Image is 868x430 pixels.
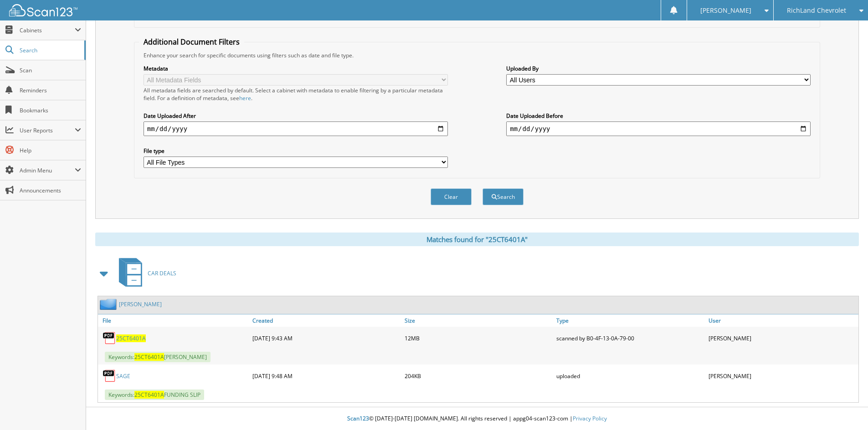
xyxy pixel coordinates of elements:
div: Matches found for "25CT6401A" [95,233,859,246]
span: Cabinets [20,26,75,34]
label: File type [144,147,448,155]
div: All metadata fields are searched by default. Select a cabinet with metadata to enable filtering b... [144,86,448,102]
img: PDF.png [103,331,116,345]
label: Uploaded By [506,65,811,72]
span: User Reports [20,126,75,134]
span: Scan123 [347,415,369,422]
a: [PERSON_NAME] [119,300,162,308]
span: Keywords: [PERSON_NAME] [105,352,211,362]
div: [PERSON_NAME] [706,329,858,347]
div: [PERSON_NAME] [706,367,858,385]
div: scanned by B0-4F-13-0A-79-00 [554,329,706,347]
span: 25CT6401A [134,353,164,361]
span: Announcements [20,187,81,194]
iframe: Chat Widget [822,386,868,430]
span: 25CT6401A [134,391,164,399]
div: 204KB [402,367,555,385]
span: Scan [20,66,81,74]
div: [DATE] 9:48 AM [250,367,402,385]
img: scan123-logo-white.svg [9,4,77,16]
a: File [98,314,250,327]
img: folder2.png [100,298,119,310]
span: Reminders [20,86,81,94]
span: [PERSON_NAME] [700,8,751,13]
legend: Additional Document Filters [139,37,244,47]
span: Bookmarks [20,106,81,114]
span: Admin Menu [20,167,75,174]
input: start [144,121,448,136]
a: 25CT6401A [116,334,146,342]
a: here [239,94,251,102]
button: Clear [431,188,472,205]
div: Enhance your search for specific documents using filters such as date and file type. [139,51,815,59]
div: [DATE] 9:43 AM [250,329,402,347]
span: CAR DEALS [148,269,176,277]
input: end [506,121,811,136]
button: Search [483,188,524,205]
a: User [706,314,858,327]
a: SAGE [116,372,130,380]
span: RichLand Chevrolet [787,8,846,13]
label: Metadata [144,65,448,72]
a: CAR DEALS [113,255,176,291]
a: Created [250,314,402,327]
div: © [DATE]-[DATE] [DOMAIN_NAME]. All rights reserved | appg04-scan123-com | [86,408,868,430]
a: Privacy Policy [573,415,607,422]
div: 12MB [402,329,555,347]
span: Keywords: FUNDING SLIP [105,390,204,400]
label: Date Uploaded Before [506,112,811,120]
div: uploaded [554,367,706,385]
span: Search [20,46,80,54]
span: Help [20,147,81,154]
a: Type [554,314,706,327]
img: PDF.png [103,369,116,383]
a: Size [402,314,555,327]
label: Date Uploaded After [144,112,448,120]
